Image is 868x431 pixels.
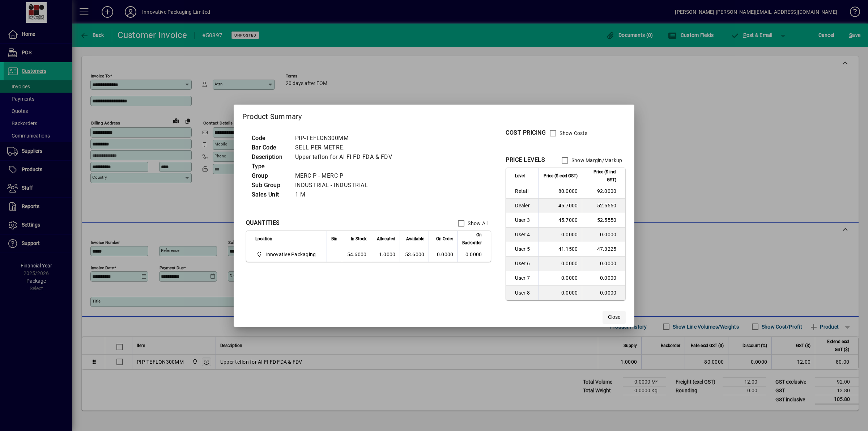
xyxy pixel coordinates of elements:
div: QUANTITIES [246,219,280,227]
td: 0.0000 [582,286,625,300]
td: MERC P - MERC P [292,171,401,181]
span: User 6 [515,260,534,267]
td: 0.0000 [582,257,625,271]
h2: Product Summary [234,105,635,126]
label: Show Costs [558,130,587,137]
td: Bar Code [248,143,292,152]
td: 1.0000 [371,247,400,262]
span: User 5 [515,245,534,253]
td: Type [248,162,292,171]
div: PRICE LEVELS [506,156,545,164]
td: 53.6000 [400,247,429,262]
td: Sales Unit [248,190,292,199]
span: Level [515,172,525,180]
span: User 4 [515,231,534,238]
td: PIP-TEFLON300MM [292,134,401,143]
td: SELL PER METRE. [292,143,401,152]
td: 47.3225 [582,242,625,257]
td: INDUSTRIAL - INDUSTRIAL [292,181,401,190]
span: On Order [436,235,453,243]
span: Price ($ excl GST) [544,172,578,180]
td: 41.1500 [539,242,582,257]
td: 45.7000 [539,199,582,213]
label: Show All [466,220,488,227]
td: 52.5550 [582,199,625,213]
span: Retail [515,187,534,195]
td: 0.0000 [539,257,582,271]
span: On Backorder [462,231,482,247]
span: User 8 [515,289,534,296]
span: 0.0000 [437,252,454,257]
td: 54.6000 [342,247,371,262]
span: In Stock [351,235,366,243]
span: Allocated [377,235,395,243]
td: 45.7000 [539,213,582,228]
td: Upper teflon for AI FI FD FDA & FDV [292,152,401,162]
td: Code [248,134,292,143]
td: 0.0000 [539,228,582,242]
span: Price ($ incl GST) [587,168,616,184]
td: 80.0000 [539,184,582,199]
td: Sub Group [248,181,292,190]
td: Description [248,152,292,162]
span: User 3 [515,216,534,224]
td: 0.0000 [539,271,582,286]
td: 0.0000 [582,228,625,242]
span: Bin [331,235,337,243]
button: Close [603,311,626,324]
div: COST PRICING [506,128,546,137]
span: Innovative Packaging [265,251,316,258]
td: 52.5550 [582,213,625,228]
span: Innovative Packaging [255,250,319,259]
span: User 7 [515,274,534,282]
label: Show Margin/Markup [570,157,622,164]
td: 0.0000 [458,247,491,262]
td: 0.0000 [539,286,582,300]
span: Location [255,235,272,243]
span: Close [608,313,620,321]
span: Dealer [515,202,534,209]
td: 92.0000 [582,184,625,199]
td: 1 M [292,190,401,199]
span: Available [406,235,424,243]
td: 0.0000 [582,271,625,286]
td: Group [248,171,292,181]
